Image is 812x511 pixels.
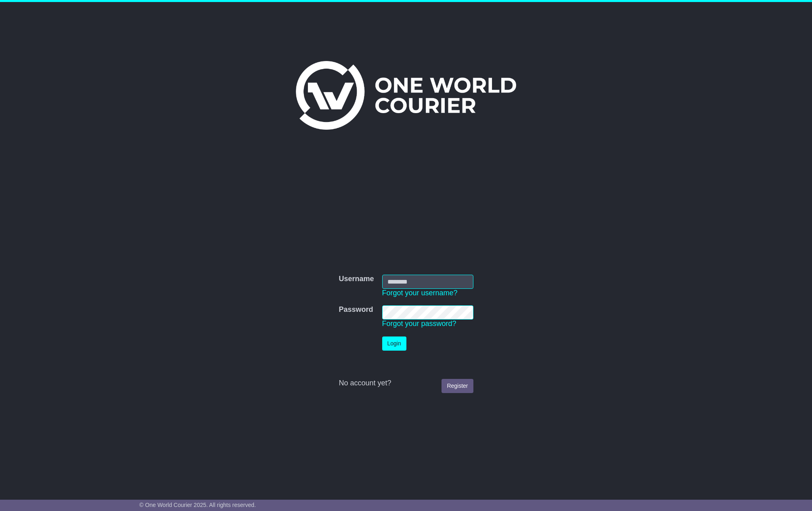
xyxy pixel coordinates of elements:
[382,336,406,351] button: Login
[296,61,516,130] img: One World
[339,305,373,314] label: Password
[382,320,456,328] a: Forgot your password?
[339,379,473,388] div: No account yet?
[339,275,374,284] label: Username
[382,289,458,297] a: Forgot your username?
[442,379,473,393] a: Register
[139,502,256,508] span: © One World Courier 2025. All rights reserved.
